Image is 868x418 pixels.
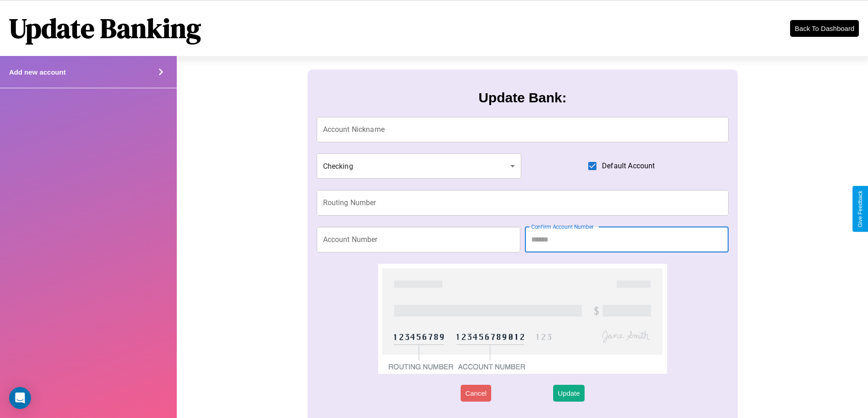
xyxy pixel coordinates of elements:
[553,385,584,402] button: Update
[790,20,859,37] button: Back To Dashboard
[531,223,594,231] label: Confirm Account Number
[9,68,66,76] h4: Add new account
[317,153,522,179] div: Checking
[9,387,31,409] div: Open Intercom Messenger
[378,264,667,374] img: check
[857,191,863,227] div: Give Feedback
[602,161,655,171] span: Default Account
[461,385,491,402] button: Cancel
[9,10,201,47] h1: Update Banking
[478,90,566,106] h3: Update Bank:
